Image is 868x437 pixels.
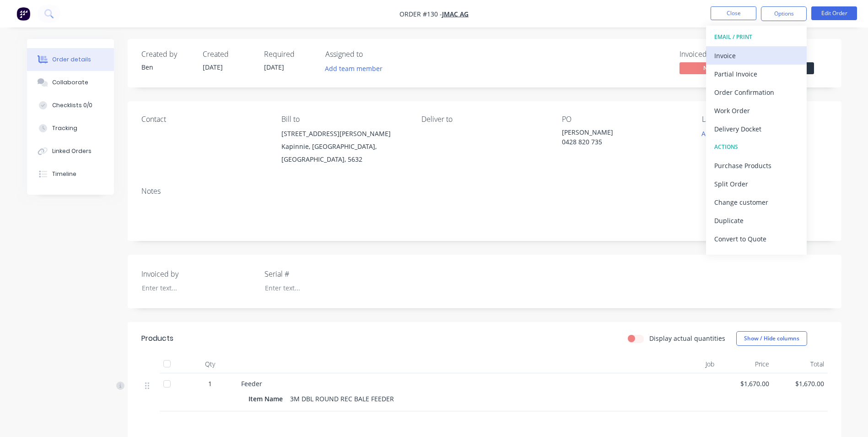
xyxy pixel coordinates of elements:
[325,50,417,59] div: Assigned to
[714,177,798,191] div: Split Order
[141,187,828,196] div: Notes
[27,94,114,117] button: Checklists 0/0
[706,175,807,193] button: Split Order
[421,115,547,124] div: Deliver to
[649,355,718,373] div: Job
[264,50,314,59] div: Required
[714,122,798,136] div: Delivery Docket
[706,83,807,101] button: Order Confirmation
[714,141,798,153] div: ACTIONS
[52,55,91,64] div: Order details
[761,6,807,21] button: Options
[203,50,253,59] div: Created
[27,48,114,71] button: Order details
[706,101,807,120] button: Work Order
[281,115,407,124] div: Bill to
[208,379,212,388] span: 1
[714,196,798,209] div: Change customer
[736,331,807,346] button: Show / Hide columns
[706,229,807,248] button: Convert to Quote
[773,355,828,373] div: Total
[679,62,734,74] span: No
[718,355,773,373] div: Price
[325,62,388,75] button: Add team member
[706,156,807,175] button: Purchase Products
[722,379,769,388] span: $1,670.00
[442,10,469,18] a: JMAC AG
[702,115,827,124] div: Labels
[241,379,262,388] span: Feeder
[706,120,807,138] button: Delivery Docket
[141,62,192,72] div: Ben
[706,211,807,229] button: Duplicate
[281,127,407,166] div: [STREET_ADDRESS][PERSON_NAME]Kapinnie, [GEOGRAPHIC_DATA], [GEOGRAPHIC_DATA], 5632
[320,62,387,75] button: Add team member
[697,127,739,140] button: Add labels
[183,355,237,373] div: Qty
[141,333,173,344] div: Products
[706,65,807,83] button: Partial Invoice
[52,170,76,178] div: Timeline
[264,268,379,279] label: Serial #
[52,78,88,87] div: Collaborate
[286,392,398,405] div: 3M DBL ROUND REC BALE FEEDER
[281,140,407,166] div: Kapinnie, [GEOGRAPHIC_DATA], [GEOGRAPHIC_DATA], 5632
[399,10,442,18] span: Order #130 -
[706,193,807,211] button: Change customer
[714,214,798,227] div: Duplicate
[714,67,798,81] div: Partial Invoice
[706,28,807,46] button: EMAIL / PRINT
[714,232,798,246] div: Convert to Quote
[714,159,798,172] div: Purchase Products
[679,50,748,59] div: Invoiced
[706,248,807,266] button: Archive
[27,117,114,140] button: Tracking
[562,127,676,147] div: [PERSON_NAME] 0428 820 735
[776,379,824,388] span: $1,670.00
[52,147,92,155] div: Linked Orders
[714,86,798,99] div: Order Confirmation
[52,124,77,132] div: Tracking
[714,49,798,62] div: Invoice
[141,50,192,59] div: Created by
[706,138,807,156] button: ACTIONS
[811,6,857,20] button: Edit Order
[16,7,30,21] img: Factory
[27,140,114,163] button: Linked Orders
[248,392,286,405] div: Item Name
[141,115,267,124] div: Contact
[714,251,798,264] div: Archive
[27,71,114,94] button: Collaborate
[714,104,798,117] div: Work Order
[141,268,256,279] label: Invoiced by
[281,127,407,140] div: [STREET_ADDRESS][PERSON_NAME]
[714,31,798,43] div: EMAIL / PRINT
[264,63,284,71] span: [DATE]
[711,6,756,20] button: Close
[27,163,114,186] button: Timeline
[52,101,92,109] div: Checklists 0/0
[203,63,223,71] span: [DATE]
[649,333,725,343] label: Display actual quantities
[562,115,687,124] div: PO
[706,46,807,65] button: Invoice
